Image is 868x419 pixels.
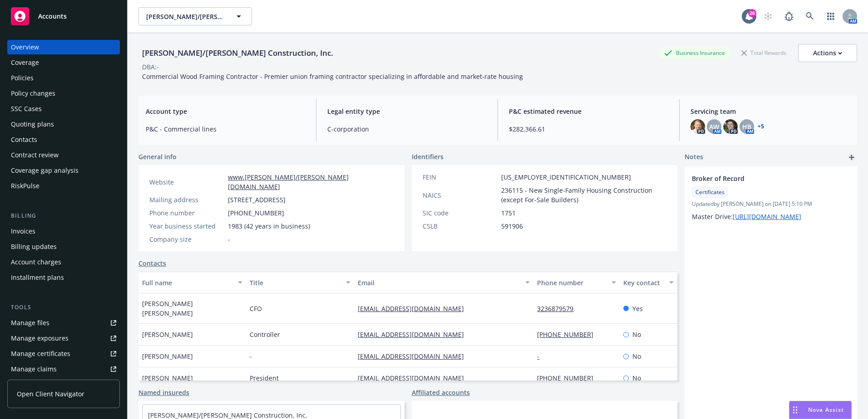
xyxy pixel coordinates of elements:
[759,7,777,25] a: Start snowing
[11,40,39,54] div: Overview
[501,208,516,218] span: 1751
[758,124,764,129] a: +5
[632,304,643,313] span: Yes
[138,7,252,25] button: [PERSON_NAME]/[PERSON_NAME] Construction, Inc.
[533,272,620,293] button: Phone number
[798,44,857,62] button: Actions
[690,119,705,134] img: photo
[11,86,55,101] div: Policy changes
[146,107,305,116] span: Account type
[412,388,470,397] a: Affiliated accounts
[660,47,730,58] div: Business Insurance
[692,174,826,183] span: Broker of Record
[501,221,523,231] span: 591906
[228,221,310,231] span: 1983 (42 years in business)
[146,124,305,134] span: P&C - Commercial lines
[748,9,756,17] div: 26
[250,304,262,313] span: CFO
[537,352,547,361] a: -
[7,4,120,29] a: Accounts
[11,71,34,85] div: Policies
[7,270,120,285] a: Installment plans
[789,401,852,419] button: Nova Assist
[423,208,498,218] div: SIC code
[501,185,667,205] span: 236115 - New Single-Family Housing Construction (except For-Sale Builders)
[11,362,57,376] div: Manage claims
[509,124,668,134] span: $282,366.61
[327,124,487,134] span: C-corporation
[11,316,49,330] div: Manage files
[358,330,471,339] a: [EMAIL_ADDRESS][DOMAIN_NAME]
[692,212,850,221] p: Master Drive:
[250,330,280,339] span: Controller
[7,239,120,254] a: Billing updates
[142,330,193,339] span: [PERSON_NAME]
[11,346,70,361] div: Manage certificates
[7,132,120,147] a: Contacts
[7,331,120,346] a: Manage exposures
[11,132,37,147] div: Contacts
[358,304,471,313] a: [EMAIL_ADDRESS][DOMAIN_NAME]
[142,373,193,383] span: [PERSON_NAME]
[737,47,791,58] div: Total Rewards
[822,7,840,25] a: Switch app
[358,278,520,287] div: Email
[11,255,61,269] div: Account charges
[358,374,471,382] a: [EMAIL_ADDRESS][DOMAIN_NAME]
[695,188,725,196] span: Certificates
[149,177,224,187] div: Website
[685,152,703,163] span: Notes
[7,40,120,54] a: Overview
[138,47,337,59] div: [PERSON_NAME]/[PERSON_NAME] Construction, Inc.
[7,163,120,178] a: Coverage gap analysis
[620,272,677,293] button: Key contact
[423,221,498,231] div: CSLB
[149,221,224,231] div: Year business started
[423,172,498,182] div: FEIN
[11,55,39,70] div: Coverage
[7,211,120,220] div: Billing
[228,208,284,218] span: [PHONE_NUMBER]
[327,107,487,116] span: Legal entity type
[723,119,738,134] img: photo
[11,148,59,162] div: Contract review
[228,234,230,244] span: -
[509,107,668,116] span: P&C estimated revenue
[412,152,444,161] span: Identifiers
[11,331,69,346] div: Manage exposures
[149,234,224,244] div: Company size
[685,166,857,229] div: Broker of RecordCertificatesUpdatedby [PERSON_NAME] on [DATE] 5:10 PMMaster Drive:[URL][DOMAIN_NAME]
[7,224,120,239] a: Invoices
[142,62,159,72] div: DBA: -
[690,107,850,116] span: Servicing team
[138,152,177,161] span: General info
[632,373,641,383] span: No
[138,258,166,268] a: Contacts
[250,278,340,287] div: Title
[7,148,120,162] a: Contract review
[11,179,39,193] div: RiskPulse
[11,224,35,239] div: Invoices
[17,389,84,399] span: Open Client Navigator
[228,195,286,205] span: [STREET_ADDRESS]
[801,7,819,25] a: Search
[142,72,523,81] span: Commercial Wood Framing Contractor - Premier union framing contractor specializing in affordable ...
[7,55,120,70] a: Coverage
[7,362,120,376] a: Manage claims
[709,122,719,132] span: AW
[354,272,534,293] button: Email
[537,374,601,382] a: [PHONE_NUMBER]
[250,373,279,383] span: President
[142,351,193,361] span: [PERSON_NAME]
[742,122,751,132] span: HB
[11,270,64,285] div: Installment plans
[7,71,120,85] a: Policies
[501,172,631,182] span: [US_EMPLOYER_IDENTIFICATION_NUMBER]
[733,212,801,221] a: [URL][DOMAIN_NAME]
[38,13,67,20] span: Accounts
[7,316,120,330] a: Manage files
[7,255,120,269] a: Account charges
[142,299,242,318] span: [PERSON_NAME] [PERSON_NAME]
[246,272,354,293] button: Title
[537,278,606,287] div: Phone number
